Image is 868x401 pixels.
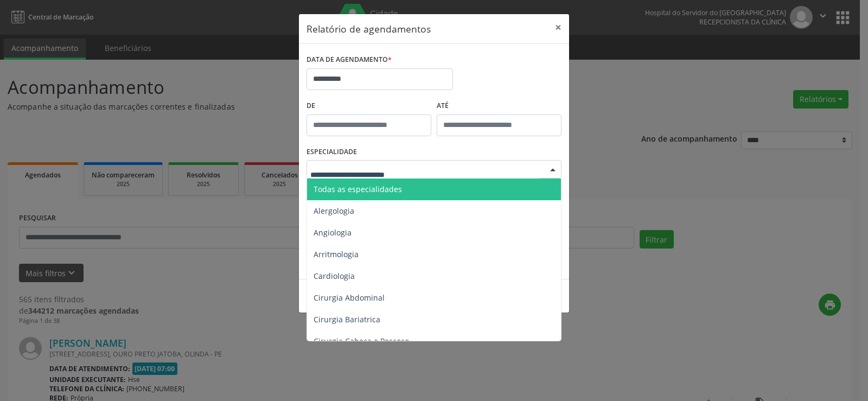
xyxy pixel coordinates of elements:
label: De [307,98,431,114]
span: Cardiologia [314,271,355,281]
button: Close [547,14,569,41]
span: Angiologia [314,227,352,238]
label: ESPECIALIDADE [307,144,357,161]
h5: Relatório de agendamentos [307,22,431,36]
span: Arritmologia [314,249,359,259]
span: Cirurgia Abdominal [314,292,385,303]
span: Cirurgia Bariatrica [314,314,380,324]
span: Cirurgia Cabeça e Pescoço [314,336,409,346]
span: Todas as especialidades [314,184,402,194]
span: Alergologia [314,206,354,216]
label: DATA DE AGENDAMENTO [307,52,392,68]
label: ATÉ [437,98,561,114]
